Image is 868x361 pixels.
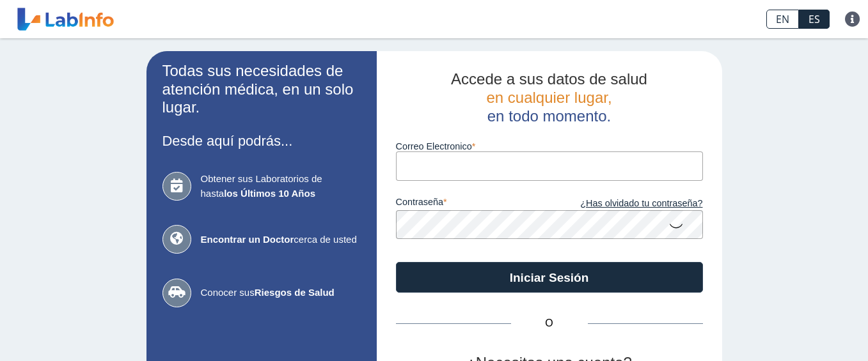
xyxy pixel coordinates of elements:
[201,233,361,247] span: cerca de usted
[162,62,361,117] h2: Todas sus necesidades de atención médica, en un solo lugar.
[487,107,611,125] span: en todo momento.
[396,262,703,293] button: Iniciar Sesión
[486,89,612,106] span: en cualquier lugar,
[255,287,335,298] b: Riesgos de Salud
[224,188,315,199] b: los Últimos 10 Años
[201,234,294,245] b: Encontrar un Doctor
[511,316,588,331] span: O
[162,133,361,149] h3: Desde aquí podrás...
[549,197,703,211] a: ¿Has olvidado tu contraseña?
[799,10,830,29] a: ES
[201,286,361,300] span: Conocer sus
[201,172,361,201] span: Obtener sus Laboratorios de hasta
[396,197,549,211] label: contraseña
[766,10,799,29] a: EN
[396,141,703,151] label: Correo Electronico
[451,70,647,88] span: Accede a sus datos de salud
